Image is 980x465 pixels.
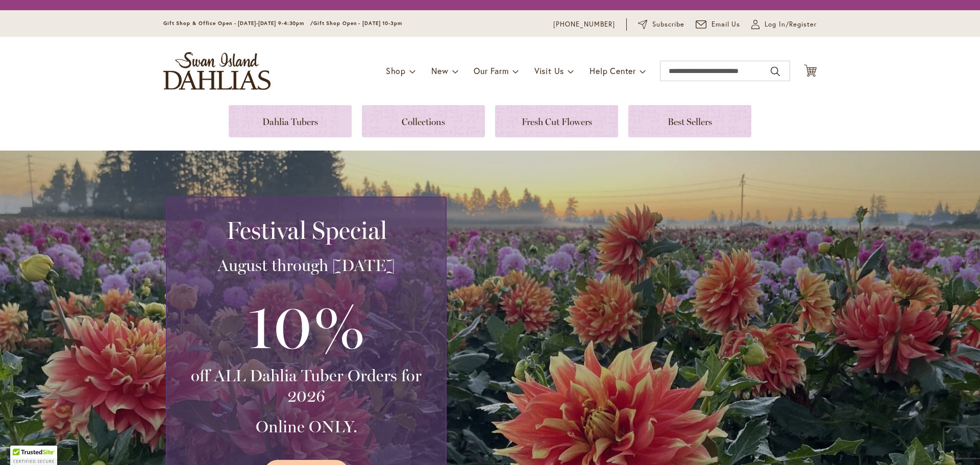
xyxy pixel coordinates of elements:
a: store logo [163,52,271,90]
span: Our Farm [474,65,508,76]
h3: August through [DATE] [179,255,433,276]
span: Visit Us [534,65,564,76]
a: Email Us [696,19,741,30]
span: Log In/Register [765,19,817,30]
span: Email Us [712,19,741,30]
a: Log In/Register [751,19,817,30]
h3: Online ONLY. [179,417,433,437]
span: New [431,65,448,76]
span: Gift Shop Open - [DATE] 10-3pm [313,20,402,27]
span: Help Center [590,65,636,76]
button: Search [771,63,780,80]
span: Shop [386,65,406,76]
a: Subscribe [638,19,684,30]
a: [PHONE_NUMBER] [553,19,615,30]
h2: Festival Special [179,216,433,244]
h3: 10% [179,286,433,365]
span: Gift Shop & Office Open - [DATE]-[DATE] 9-4:30pm / [163,20,313,27]
span: Subscribe [652,19,684,30]
h3: off ALL Dahlia Tuber Orders for 2026 [179,365,433,406]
